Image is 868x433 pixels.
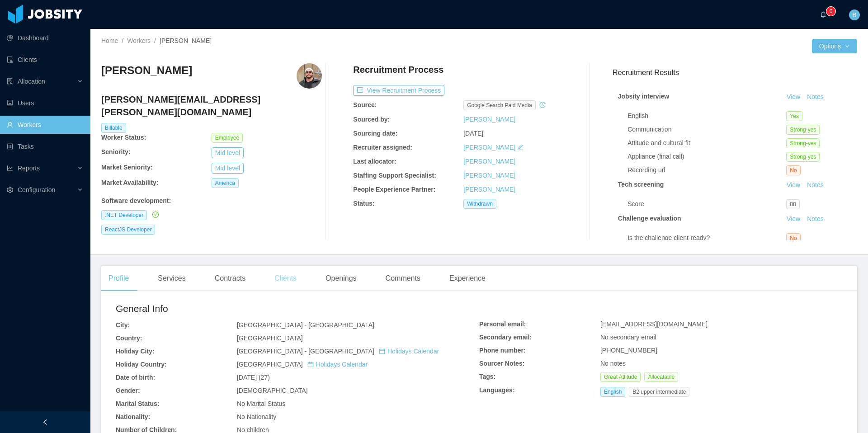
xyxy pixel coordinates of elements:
h3: Recruitment Results [613,67,857,78]
b: Worker Status: [101,134,146,141]
button: Mid level [212,163,244,174]
span: B2 upper intermediate [629,387,689,397]
a: [PERSON_NAME] [463,186,515,193]
div: Clients [267,266,304,291]
span: [EMAIL_ADDRESS][DOMAIN_NAME] [600,320,708,328]
a: View [783,215,803,222]
div: Score [627,199,786,209]
a: icon: exportView Recruitment Process [353,87,444,94]
span: Strong-yes [786,152,820,162]
span: [DATE] [463,130,483,137]
b: Sourcer Notes: [479,360,524,367]
button: Notes [803,92,827,103]
span: .NET Developer [101,210,147,220]
b: Nationality: [116,413,150,420]
img: 78354bd5-8b02-455c-8d2c-b589dbae51cc_664cbe5dc5c20-400w.png [297,63,322,89]
b: Market Seniority: [101,164,153,171]
b: Recruiter assigned: [353,144,412,151]
a: View [783,181,803,188]
a: icon: userWorkers [7,116,83,134]
a: [PERSON_NAME] [463,116,515,123]
i: icon: calendar [307,361,314,367]
strong: Challenge evaluation [618,215,681,222]
div: Comments [378,266,428,291]
span: No secondary email [600,334,656,341]
div: Is the challenge client-ready? [627,233,786,243]
div: Attitude and cultural fit [627,138,786,148]
span: [GEOGRAPHIC_DATA] [237,361,368,368]
b: Languages: [479,386,515,394]
a: [PERSON_NAME] [463,172,515,179]
span: / [154,37,156,44]
h4: Recruitment Process [353,63,443,76]
strong: Tech screening [618,181,664,188]
a: icon: profileTasks [7,137,83,155]
h3: [PERSON_NAME] [101,63,192,78]
div: Profile [101,266,136,291]
b: City: [116,321,130,329]
h2: General Info [116,301,479,316]
button: icon: exportView Recruitment Process [353,85,444,96]
span: Great Attitude [600,372,641,382]
b: Seniority: [101,148,131,155]
a: icon: calendarHolidays Calendar [307,361,368,368]
i: icon: history [539,102,546,108]
span: Strong-yes [786,125,820,135]
div: Communication [627,125,786,134]
a: Workers [127,37,151,44]
a: [PERSON_NAME] [463,158,515,165]
span: [PERSON_NAME] [160,37,212,44]
span: [GEOGRAPHIC_DATA] - [GEOGRAPHIC_DATA] [237,321,374,329]
a: Home [101,37,118,44]
div: Recording url [627,165,786,175]
b: Holiday Country: [116,361,167,368]
i: icon: bell [820,11,826,18]
span: Allocatable [644,372,678,382]
b: Date of birth: [116,374,155,381]
b: Personal email: [479,320,526,328]
b: Tags: [479,373,495,380]
span: Reports [18,165,40,172]
b: Status: [353,200,374,207]
h4: [PERSON_NAME][EMAIL_ADDRESS][PERSON_NAME][DOMAIN_NAME] [101,93,322,118]
a: icon: pie-chartDashboard [7,29,83,47]
div: Experience [442,266,493,291]
div: Openings [318,266,364,291]
a: View [783,93,803,100]
b: Sourcing date: [353,130,397,137]
b: Software development : [101,197,171,204]
b: Country: [116,334,142,342]
span: English [600,387,625,397]
span: Employee [212,133,243,143]
span: No [786,233,800,243]
span: Configuration [18,186,55,193]
b: Phone number: [479,347,526,354]
a: icon: check-circle [151,211,159,218]
span: [GEOGRAPHIC_DATA] [237,334,303,342]
b: Market Availability: [101,179,159,186]
span: / [122,37,123,44]
button: Notes [803,214,827,225]
span: Yes [786,111,802,121]
sup: 0 [826,7,835,16]
button: Mid level [212,147,244,158]
span: No Nationality [237,413,276,420]
i: icon: solution [7,78,13,85]
span: Strong-yes [786,138,820,148]
i: icon: line-chart [7,165,13,171]
b: People Experience Partner: [353,186,435,193]
div: Appliance (final call) [627,152,786,161]
i: icon: check-circle [152,212,159,218]
b: Sourced by: [353,116,390,123]
b: Staffing Support Specialist: [353,172,436,179]
a: icon: calendarHolidays Calendar [379,348,439,355]
span: [DATE] (27) [237,374,270,381]
span: Allocation [18,78,45,85]
b: Secondary email: [479,334,532,341]
a: [PERSON_NAME] [463,144,515,151]
div: Services [151,266,193,291]
a: icon: auditClients [7,51,83,69]
a: icon: robotUsers [7,94,83,112]
button: Notes [803,180,827,191]
i: icon: setting [7,187,13,193]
